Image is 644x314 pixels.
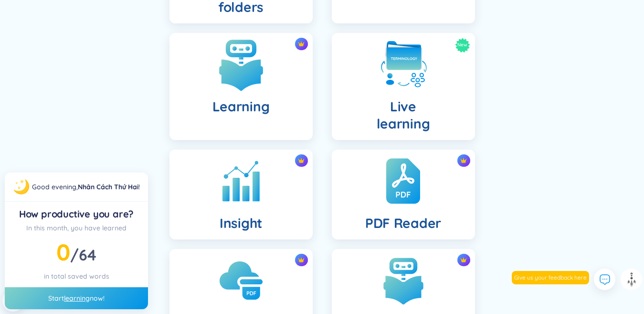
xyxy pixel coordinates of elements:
[298,257,305,263] img: crown icon
[56,238,70,266] span: 0
[624,272,639,287] img: to top
[12,207,140,221] div: How productive you are?
[79,245,96,264] span: 64
[32,182,140,192] div: !
[365,215,441,232] h4: PDF Reader
[212,98,270,115] h4: Learning
[160,33,322,140] a: crown iconLearning
[12,223,140,233] div: In this month, you have learned
[12,271,140,282] div: in total saved words
[298,41,305,47] img: crown icon
[220,215,262,232] h4: Insight
[322,150,485,239] a: crown iconPDF Reader
[5,287,148,309] div: Start now!
[377,98,430,132] h4: Live learning
[160,150,322,239] a: crown iconInsight
[70,245,96,264] span: /
[78,183,138,191] a: Nhân Cách Thứ Hai
[298,157,305,164] img: crown icon
[457,38,467,53] span: New
[32,183,78,191] span: Good evening ,
[460,257,467,263] img: crown icon
[64,294,90,303] a: learning
[322,33,485,140] a: NewLivelearning
[460,157,467,164] img: crown icon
